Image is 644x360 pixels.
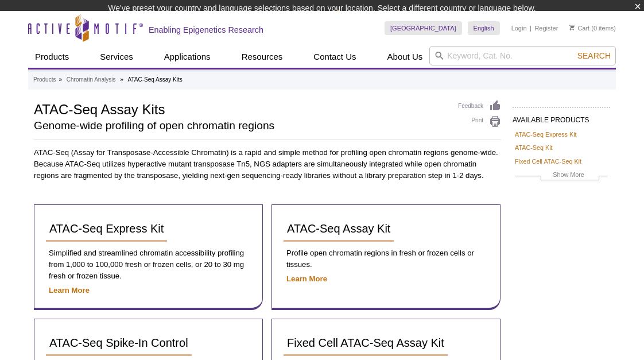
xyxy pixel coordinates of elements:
[46,331,192,356] a: ATAC-Seq Spike-In Control
[569,25,575,30] img: Your Cart
[284,216,394,242] a: ATAC-Seq Assay Kit
[93,46,140,68] a: Services
[458,100,501,113] a: Feedback
[33,75,56,85] a: Products
[385,21,462,35] a: [GEOGRAPHIC_DATA]
[59,76,62,83] li: »
[284,247,488,270] p: Profile open chromatin regions in fresh or frozen cells or tissues.
[34,147,501,181] p: ATAC-Seq (Assay for Transposase-Accessible Chromatin) is a rapid and simple method for profiling ...
[120,76,123,83] li: »
[157,46,218,68] a: Applications
[67,75,116,85] a: Chromatin Analysis
[569,21,616,35] li: (0 items)
[307,46,363,68] a: Contact Us
[530,21,532,35] li: |
[515,169,608,183] a: Show More
[284,331,448,356] a: Fixed Cell ATAC-Seq Assay Kit
[381,46,430,68] a: About Us
[468,21,500,35] a: English
[49,286,90,295] a: Learn More
[577,51,611,60] span: Search
[458,115,501,128] a: Print
[515,142,553,153] a: ATAC-Seq Kit
[287,222,390,235] span: ATAC-Seq Assay Kit
[28,46,76,68] a: Products
[235,46,290,68] a: Resources
[34,100,447,117] h1: ATAC-Seq Assay Kits
[513,107,610,127] h2: AVAILABLE PRODUCTS
[34,121,447,131] h2: Genome-wide profiling of open chromatin regions
[46,247,251,282] p: Simplified and streamlined chromatin accessibility profiling from 1,000 to 100,000 fresh or froze...
[574,51,614,61] button: Search
[569,24,589,32] a: Cart
[128,76,183,83] li: ATAC-Seq Assay Kits
[149,25,263,35] h2: Enabling Epigenetics Research
[429,46,616,65] input: Keyword, Cat. No.
[515,129,577,140] a: ATAC-Seq Express Kit
[515,156,581,167] a: Fixed Cell ATAC-Seq Kit
[534,24,558,32] a: Register
[46,216,167,242] a: ATAC-Seq Express Kit
[49,222,164,235] span: ATAC-Seq Express Kit
[286,274,327,283] a: Learn More
[49,336,188,349] span: ATAC-Seq Spike-In Control
[287,336,444,349] span: Fixed Cell ATAC-Seq Assay Kit
[337,9,367,36] img: Change Here
[511,24,527,32] a: Login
